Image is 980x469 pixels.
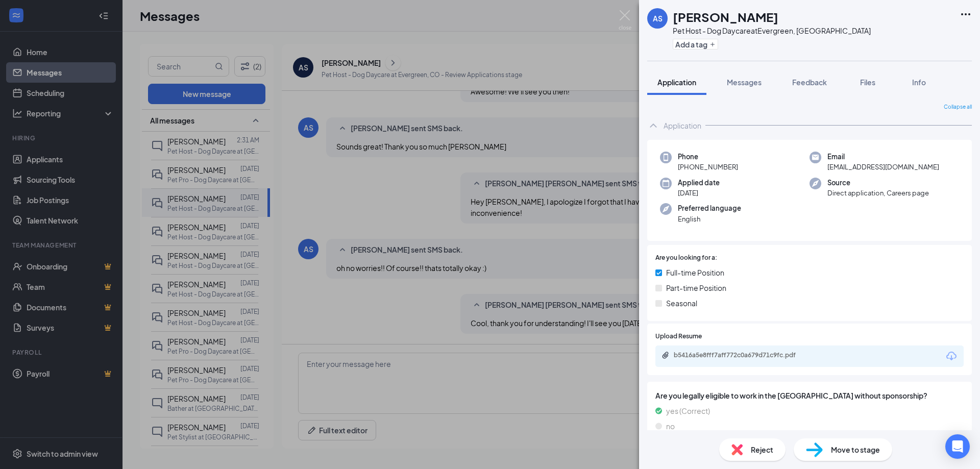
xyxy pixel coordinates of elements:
[751,444,773,455] span: Reject
[678,162,738,172] span: [PHONE_NUMBER]
[673,26,871,36] div: Pet Host - Dog Daycare at Evergreen, [GEOGRAPHIC_DATA]
[792,78,827,87] span: Feedback
[673,8,778,26] h1: [PERSON_NAME]
[678,214,741,224] span: English
[912,78,926,87] span: Info
[827,188,929,198] span: Direct application, Careers page
[678,152,738,162] span: Phone
[831,444,880,455] span: Move to stage
[655,253,717,263] span: Are you looking for a:
[655,390,964,401] span: Are you legally eligible to work in the [GEOGRAPHIC_DATA] without sponsorship?
[666,282,726,293] span: Part-time Position
[657,78,696,87] span: Application
[661,351,827,361] a: Paperclipb5416a5e8fff7aff772c0a679d71c9fc.pdf
[674,351,817,359] div: b5416a5e8fff7aff772c0a679d71c9fc.pdf
[945,434,970,459] div: Open Intercom Messenger
[827,162,939,172] span: [EMAIL_ADDRESS][DOMAIN_NAME]
[666,267,724,278] span: Full-time Position
[666,421,675,432] span: no
[709,41,716,47] svg: Plus
[827,152,939,162] span: Email
[945,350,958,362] svg: Download
[666,298,697,309] span: Seasonal
[678,188,720,198] span: [DATE]
[860,78,875,87] span: Files
[827,178,929,188] span: Source
[664,120,701,131] div: Application
[666,405,710,416] span: yes (Correct)
[678,178,720,188] span: Applied date
[727,78,762,87] span: Messages
[673,39,718,50] button: PlusAdd a tag
[655,332,702,341] span: Upload Resume
[678,203,741,213] span: Preferred language
[944,103,972,111] span: Collapse all
[653,13,663,23] div: AS
[960,8,972,20] svg: Ellipses
[647,119,659,132] svg: ChevronUp
[661,351,670,359] svg: Paperclip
